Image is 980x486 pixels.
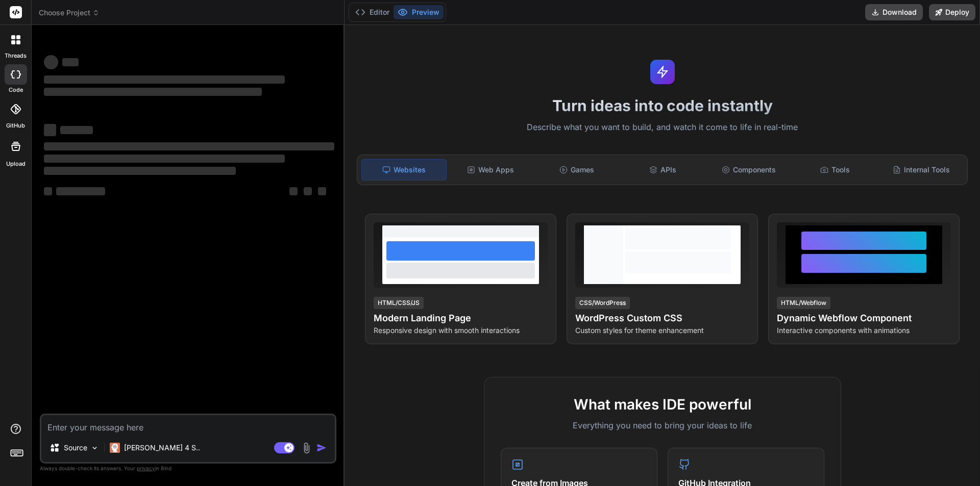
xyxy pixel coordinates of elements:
h4: WordPress Custom CSS [575,311,749,325]
span: ‌ [56,187,105,195]
p: Always double-check its answers. Your in Bind [40,464,336,473]
h4: Modern Landing Page [374,311,548,325]
span: ‌ [44,88,262,96]
label: code [9,86,23,94]
p: Describe what you want to build, and watch it come to life in real-time [351,121,974,134]
span: ‌ [44,167,236,175]
span: ‌ [44,124,56,136]
div: Internal Tools [879,159,963,181]
div: Web Apps [449,159,533,181]
h2: What makes IDE powerful [501,394,824,415]
h1: Turn ideas into code instantly [351,96,974,115]
span: ‌ [304,187,312,195]
label: Upload [6,160,26,168]
button: Download [865,4,923,20]
span: ‌ [44,187,52,195]
div: Websites [361,159,447,181]
div: HTML/CSS/JS [374,297,424,309]
span: ‌ [44,55,58,69]
button: Deploy [929,4,975,20]
img: Claude 4 Sonnet [110,443,120,453]
label: threads [5,52,27,60]
p: Source [64,443,87,453]
h4: Dynamic Webflow Component [777,311,951,325]
span: ‌ [44,75,285,84]
div: Games [535,159,619,181]
p: Interactive components with animations [777,325,951,336]
span: ‌ [60,126,93,134]
div: CSS/WordPress [575,297,630,309]
img: icon [316,443,327,453]
img: attachment [301,442,312,454]
span: ‌ [44,142,334,150]
button: Preview [394,5,444,19]
span: Choose Project [39,8,100,18]
span: privacy [137,465,155,471]
button: Editor [351,5,394,19]
span: ‌ [318,187,326,195]
img: Pick Models [90,444,99,452]
p: [PERSON_NAME] 4 S.. [124,443,200,453]
div: HTML/Webflow [777,297,830,309]
p: Custom styles for theme enhancement [575,325,749,336]
label: GitHub [6,121,25,130]
p: Responsive design with smooth interactions [374,325,548,336]
div: Tools [793,159,877,181]
div: Components [707,159,791,181]
p: Everything you need to bring your ideas to life [501,419,824,431]
span: ‌ [44,155,285,163]
span: ‌ [62,58,79,66]
span: ‌ [289,187,298,195]
div: APIs [621,159,705,181]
